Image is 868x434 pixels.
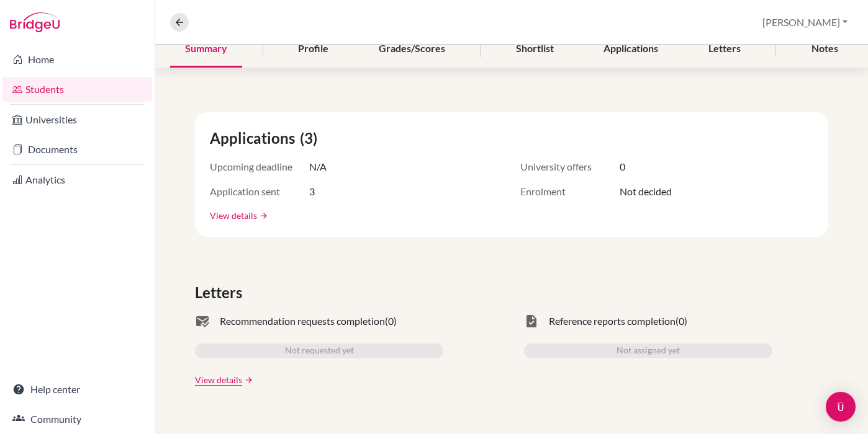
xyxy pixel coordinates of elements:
a: Help center [2,377,152,402]
span: Applications [210,127,300,149]
span: task [524,314,539,329]
a: View details [195,373,242,386]
a: Home [2,47,152,72]
div: Applications [589,31,673,68]
a: Community [2,407,152,432]
img: Bridge-U [10,12,60,32]
a: Universities [2,107,152,132]
div: Summary [170,31,242,68]
div: Grades/Scores [364,31,460,68]
span: Not decided [620,184,672,199]
div: Profile [283,31,343,68]
span: (0) [385,314,397,329]
div: Shortlist [501,31,569,68]
button: [PERSON_NAME] [757,11,853,34]
div: Open Intercom Messenger [826,392,856,422]
a: Documents [2,137,152,162]
span: Reference reports completion [549,314,676,329]
span: (0) [676,314,687,329]
span: N/A [309,159,327,174]
span: Application sent [210,184,309,199]
a: Students [2,77,152,102]
a: arrow_forward [242,376,253,384]
span: (3) [300,127,322,149]
span: 0 [620,159,625,174]
span: Recommendation requests completion [220,314,385,329]
div: Notes [797,31,853,68]
a: arrow_forward [257,211,268,220]
span: Enrolment [520,184,620,199]
a: Analytics [2,167,152,192]
div: Letters [694,31,756,68]
span: Not requested yet [285,343,354,358]
span: Letters [195,281,247,304]
span: Upcoming deadline [210,159,309,174]
span: Not assigned yet [617,343,680,358]
span: mark_email_read [195,314,210,329]
a: View details [210,209,257,222]
span: 3 [309,184,315,199]
span: University offers [520,159,620,174]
